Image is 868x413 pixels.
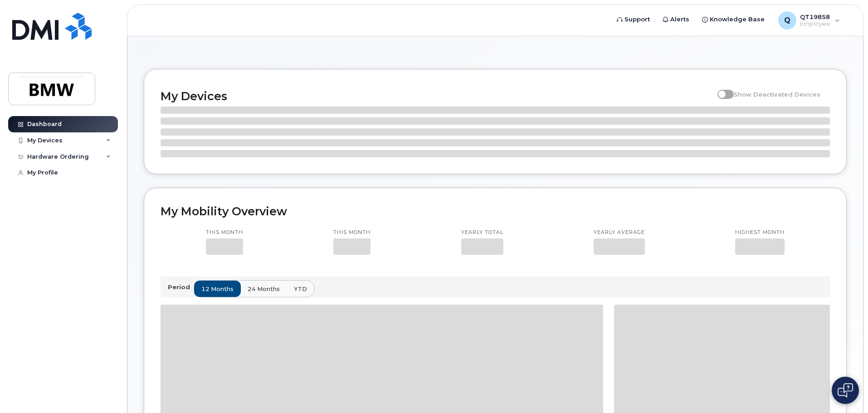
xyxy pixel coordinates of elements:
p: Period [168,283,194,292]
span: YTD [294,285,307,293]
input: Show Deactivated Devices [717,86,725,93]
span: Show Deactivated Devices [734,91,820,98]
img: Open chat [838,383,853,398]
p: Yearly total [461,229,503,236]
p: Highest month [735,229,785,236]
h2: My Devices [161,89,713,103]
p: This month [333,229,371,236]
p: This month [206,229,243,236]
p: Yearly average [594,229,645,236]
span: 24 months [248,285,280,293]
h2: My Mobility Overview [161,204,830,218]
